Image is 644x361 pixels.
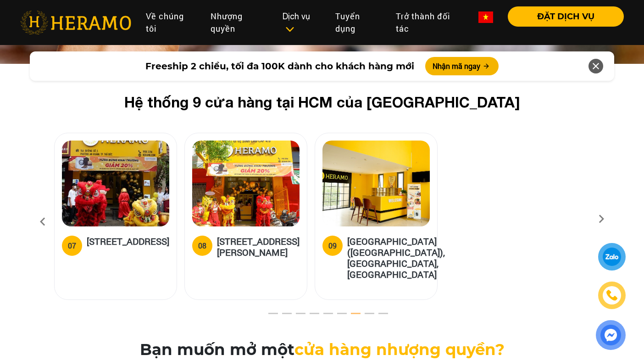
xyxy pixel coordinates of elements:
[345,311,354,321] button: 7
[304,311,313,321] button: 4
[359,311,368,321] button: 8
[294,340,505,359] span: cửa hàng nhượng quyền?
[285,25,294,34] img: subToggleIcon
[87,236,169,254] h5: [STREET_ADDRESS]
[372,311,382,321] button: 9
[347,236,445,280] h5: [GEOGRAPHIC_DATA] ([GEOGRAPHIC_DATA]), [GEOGRAPHIC_DATA], [GEOGRAPHIC_DATA]
[317,311,327,321] button: 5
[508,6,624,27] button: ĐẶT DỊCH VỤ
[328,240,337,251] div: 09
[322,141,430,226] img: heramo-parc-villa-dai-phuoc-island-dong-nai
[192,141,300,226] img: heramo-398-duong-hoang-dieu-phuong-2-quan-4
[605,289,618,302] img: phone-icon
[217,236,300,258] h5: [STREET_ADDRESS][PERSON_NAME]
[283,10,321,35] div: Dịch vụ
[276,311,285,321] button: 2
[600,283,624,308] a: phone-icon
[262,311,272,321] button: 1
[145,59,414,73] span: Freeship 2 chiều, tối đa 100K dành cho khách hàng mới
[69,93,575,111] h2: Hệ thống 9 cửa hàng tại HCM của [GEOGRAPHIC_DATA]
[68,240,76,251] div: 07
[140,340,505,359] h3: Bạn muốn mở một
[203,6,275,39] a: Nhượng quyền
[328,6,389,39] a: Tuyển dụng
[198,240,206,251] div: 08
[478,11,493,23] img: vn-flag.png
[20,11,131,34] img: heramo-logo.png
[500,12,624,21] a: ĐẶT DỊCH VỤ
[139,6,203,39] a: Về chúng tôi
[389,6,471,39] a: Trở thành đối tác
[331,311,340,321] button: 6
[425,57,499,75] button: Nhận mã ngay
[290,311,299,321] button: 3
[62,141,169,226] img: heramo-15a-duong-so-2-phuong-an-khanh-thu-duc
